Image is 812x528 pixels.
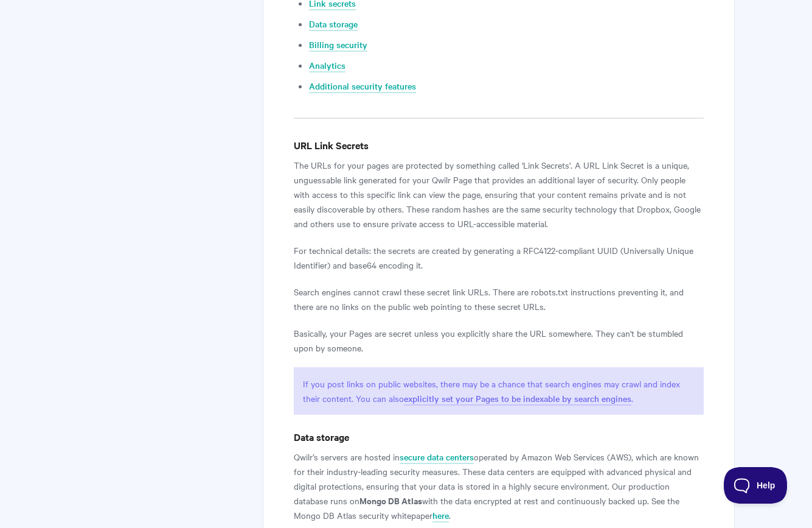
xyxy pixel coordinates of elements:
a: here [432,509,449,523]
p: For technical details: the secrets are created by generating a RFC4122-compliant UUID (Universall... [294,243,703,272]
a: secure data centers [400,451,474,464]
p: The URLs for your pages are protected by something called 'Link Secrets'. A URL Link Secret is a ... [294,158,703,231]
p: Basically, your Pages are secret unless you explicitly share the URL somewhere. They can't be stu... [294,326,703,355]
a: Additional security features [309,80,416,93]
h4: Data storage [294,429,703,445]
p: If you post links on public websites, there may be a chance that search engines may crawl and ind... [294,367,703,415]
a: Analytics [309,59,345,72]
strong: Mongo DB Atlas [359,494,422,507]
p: Qwilr’s servers are hosted in operated by Amazon Web Services (AWS), which are known for their in... [294,449,703,523]
a: explicitly set your Pages to be indexable by search engines [404,392,631,406]
h4: URL Link Secrets [294,138,703,153]
iframe: Toggle Customer Support [724,467,788,504]
a: Data storage [309,18,358,31]
a: Billing security [309,38,367,52]
p: Search engines cannot crawl these secret link URLs. There are robots.txt instructions preventing ... [294,284,703,314]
